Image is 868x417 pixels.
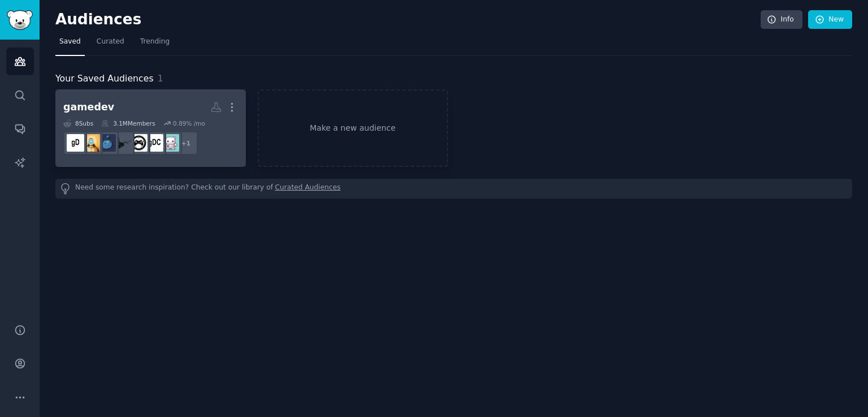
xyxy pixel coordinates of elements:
[808,10,852,29] a: New
[55,11,761,29] h2: Audiences
[174,131,198,155] div: + 1
[67,134,84,152] img: gamedev
[59,37,81,47] span: Saved
[140,37,170,47] span: Trending
[275,183,341,195] a: Curated Audiences
[173,119,205,127] div: 0.89 % /mo
[83,134,100,152] img: fun_gamedev
[55,72,154,86] span: Your Saved Audiences
[55,89,246,167] a: gamedev8Subs3.1MMembers0.89% /mo+1GameDevelopmentgameDevClassifiedsrust_gamedevIndieDevgodotfun_g...
[158,73,163,84] span: 1
[63,119,93,127] div: 8 Sub s
[136,33,173,56] a: Trending
[55,33,85,56] a: Saved
[146,134,163,152] img: gameDevClassifieds
[7,10,33,30] img: GummySearch logo
[114,134,132,152] img: IndieDev
[63,100,114,114] div: gamedev
[93,33,128,56] a: Curated
[55,179,852,199] div: Need some research inspiration? Check out our library of
[162,134,179,152] img: GameDevelopment
[258,89,448,167] a: Make a new audience
[98,134,116,152] img: godot
[761,10,802,29] a: Info
[97,37,124,47] span: Curated
[101,119,155,127] div: 3.1M Members
[130,134,147,152] img: rust_gamedev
